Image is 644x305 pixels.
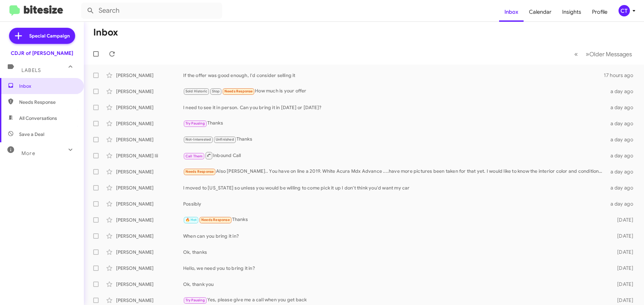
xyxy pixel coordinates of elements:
span: Needs Response [201,218,230,222]
div: CDJR of [PERSON_NAME] [11,50,73,57]
span: Stop [212,89,220,93]
span: Unfinished [216,137,234,142]
div: [DATE] [606,217,639,223]
div: a day ago [606,88,639,95]
span: « [574,50,578,58]
a: Inbox [499,2,524,22]
span: Inbox [19,83,76,89]
span: Special Campaign [29,32,70,39]
span: Labels [21,67,41,73]
div: CT [619,5,630,16]
h1: Inbox [93,27,118,38]
div: [PERSON_NAME] Iii [116,152,183,159]
span: More [21,150,35,156]
div: a day ago [606,152,639,159]
span: Try Pausing [185,121,205,126]
div: When can you bring it in? [183,233,606,239]
span: Needs Response [19,99,76,105]
div: a day ago [606,104,639,111]
div: Hello, we need you to bring it in? [183,265,606,272]
div: [PERSON_NAME] [116,233,183,239]
div: [PERSON_NAME] [116,104,183,111]
span: All Conversations [19,115,57,122]
span: Needs Response [185,169,214,174]
span: Not-Interested [185,137,211,142]
div: Thanks [183,136,606,143]
div: 17 hours ago [604,72,639,79]
div: [PERSON_NAME] [116,136,183,143]
span: Needs Response [224,89,253,93]
div: [PERSON_NAME] [116,249,183,255]
span: Sold Historic [185,89,208,93]
button: Next [582,47,636,61]
div: Possibly [183,201,606,207]
a: Special Campaign [9,28,75,44]
div: Inbound Call [183,151,606,160]
button: Previous [570,47,582,61]
div: a day ago [606,136,639,143]
a: Calendar [524,2,557,22]
div: I moved to [US_STATE] so unless you would be willing to come pick it up I don't think you'd want ... [183,184,606,191]
div: Yes, please give me a call when you get back [183,296,606,304]
div: [DATE] [606,233,639,239]
span: » [586,50,589,58]
div: [DATE] [606,265,639,272]
a: Insights [557,2,587,22]
div: [PERSON_NAME] [116,120,183,127]
nav: Page navigation example [571,47,636,61]
div: Ok, thank you [183,281,606,288]
div: [PERSON_NAME] [116,297,183,304]
div: [PERSON_NAME] [116,281,183,288]
div: Thanks [183,120,606,127]
span: Try Pausing [185,298,205,302]
div: [PERSON_NAME] [116,201,183,207]
div: If the offer was good enough, I'd consider selling it [183,72,604,79]
span: Save a Deal [19,131,44,138]
div: a day ago [606,168,639,175]
button: CT [613,5,637,16]
div: [PERSON_NAME] [116,72,183,79]
div: [PERSON_NAME] [116,184,183,191]
a: Profile [587,2,613,22]
div: a day ago [606,120,639,127]
div: Also [PERSON_NAME].. You have on line a 2019. White Acura Mdx Advance ....have more pictures been... [183,168,606,175]
div: [DATE] [606,297,639,304]
div: I need to see it in person. Can you bring it in [DATE] or [DATE]? [183,104,606,111]
div: How much is your offer [183,87,606,95]
span: Call Them [185,154,203,158]
span: 🔥 Hot [185,218,197,222]
div: [PERSON_NAME] [116,217,183,223]
div: Ok, thanks [183,249,606,255]
div: [PERSON_NAME] [116,88,183,95]
input: Search [81,3,222,19]
div: [DATE] [606,281,639,288]
div: a day ago [606,184,639,191]
div: [PERSON_NAME] [116,168,183,175]
span: Older Messages [589,51,632,58]
div: a day ago [606,201,639,207]
div: [PERSON_NAME] [116,265,183,272]
div: [DATE] [606,249,639,255]
div: Thanks [183,216,606,224]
